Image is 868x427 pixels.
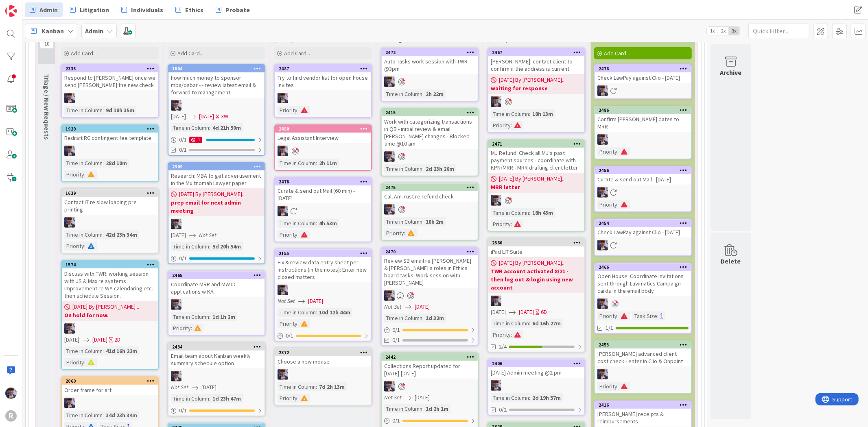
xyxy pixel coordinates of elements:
div: ML [488,296,584,306]
div: 2454Check LawPay against Clio - [DATE] [595,220,691,237]
a: 2471MJ Refund: Check all MJ's past payment sources - coordinate with KPN/MRR - MRR drafting clien... [488,139,585,232]
span: : [297,230,299,239]
div: 5d 20h 54m [210,242,243,251]
div: 2360 [492,240,584,246]
div: ML [382,204,478,215]
span: Admin [39,5,58,15]
img: ML [597,240,608,251]
img: ML [597,298,608,309]
div: 2486 [595,107,691,114]
div: 2466Open House: Coordinate Invitations sent through Lawmatics Campaign - cards in the email body [595,264,691,296]
div: Time in Column [278,308,316,317]
div: 2476 [595,65,691,72]
div: 2478 [279,179,371,185]
span: : [617,200,619,209]
div: 2155 [275,250,371,257]
div: 2471MJ Refund: Check all MJ's past payment sources - coordinate with KPN/MRR - MRR drafting clien... [488,140,584,173]
div: ML [595,85,691,96]
span: [DATE] [64,335,79,344]
a: 2309Research: MBA to get advertisement in the Multnomah Lawyer paper[DATE] By [PERSON_NAME]...pre... [168,162,265,264]
a: 2466Open House: Coordinate Invitations sent through Lawmatics Campaign - cards in the email bodyM... [594,263,692,334]
span: Probate [225,5,250,15]
div: ML [275,285,371,295]
div: Time in Column [64,230,103,239]
b: prep email for next admin meeting [171,198,262,215]
div: 2471 [492,141,584,147]
div: ML [275,206,371,216]
span: : [316,219,317,228]
span: Add Card... [177,50,203,57]
div: Time in Column [491,208,529,217]
div: 1d 32m [424,314,446,322]
div: Review SB email re [PERSON_NAME] & [PERSON_NAME]'s roles in Ethics board tasks. Work session with... [382,255,478,288]
a: Probate [211,2,255,17]
div: 2487 [275,65,371,72]
span: : [84,170,85,179]
div: 0/1 [382,325,478,335]
span: [DATE] By [PERSON_NAME]... [499,76,566,84]
div: ML [488,96,584,107]
img: ML [171,299,181,310]
span: Add Card... [71,50,97,57]
div: 2360iPad LIT Suite [488,239,584,257]
span: : [191,324,192,333]
div: ML [62,93,158,103]
div: 28d 10m [104,159,129,168]
div: 18h 43m [530,208,555,217]
span: 0 / 1 [392,326,400,334]
div: 2456 [599,168,691,173]
a: 2456Curate & send out Mail - [DATE]MLPriority: [594,166,692,212]
div: Time in Column [384,314,422,322]
div: 2415Work with categorizing transactions in QB - initial review & email [PERSON_NAME] changes - Bl... [382,109,478,149]
div: 2453 [595,341,691,349]
div: Redraft RC contingent fee template [62,133,158,143]
div: 2456Curate & send out Mail - [DATE] [595,167,691,185]
div: Confirm [PERSON_NAME] dates to MRR [595,114,691,132]
a: 2453[PERSON_NAME] advanced client cost check - enter in Clio & OnpointMLPriority: [594,340,692,394]
div: Time in Column [171,242,209,251]
span: : [316,308,317,317]
div: MJ Refund: Check all MJ's past payment sources - coordinate with KPN/MRR - MRR drafting client le... [488,148,584,173]
div: Time in Column [171,123,209,132]
a: 1804how much money to sponsor mba/osbar - - review latest email & forward to managementML[DATE][D... [168,64,265,156]
img: ML [384,151,395,162]
div: iPad LIT Suite [488,246,584,257]
div: how much money to sponsor mba/osbar - - review latest email & forward to management [168,72,265,98]
div: 2472 [382,49,478,56]
div: 2472Auto Tasks work session with TWR -@3pm [382,49,478,74]
span: [DATE] By [PERSON_NAME]... [499,259,566,267]
div: 2476Check LawPay against Clio - [DATE] [595,65,691,83]
span: [DATE] [171,112,186,121]
span: : [297,319,299,328]
span: Add Card... [284,50,310,57]
a: 1920Redraft RC contingent fee templateMLTime in Column:28d 10mPriority: [61,124,159,182]
div: 1574Discuss with TWR: working session with JS & Max re systems improvement re WA calendaring etc.... [62,261,158,301]
div: Priority [597,147,617,156]
span: 0 / 1 [286,331,293,340]
div: Contact IT re slow loading pre printing [62,197,158,215]
div: 2434Email team about Kanban weekly summary schedule option [168,343,265,368]
a: 1574Discuss with TWR: working session with JS & Max re systems improvement re WA calendaring etc.... [61,260,159,370]
div: 2475 [382,184,478,191]
span: 1/1 [606,324,613,332]
div: 0/1 [168,253,265,264]
div: 2415 [382,109,478,116]
div: ML [595,298,691,309]
span: : [617,312,619,320]
div: Priority [278,106,297,115]
img: ML [597,85,608,96]
span: : [297,106,299,115]
div: 1804how much money to sponsor mba/osbar - - review latest email & forward to management [168,65,265,98]
div: 18h 2m [424,217,446,226]
a: 2487Try to find vendor list for open house invitesMLPriority: [274,64,372,118]
div: Time in Column [384,164,422,173]
img: ML [278,285,288,295]
span: Support [17,1,37,11]
div: 18h 13m [530,109,555,118]
span: : [422,217,424,226]
div: Priority [278,230,297,239]
div: 1920 [62,125,158,133]
div: 2338Respond to [PERSON_NAME] once we send [PERSON_NAME] the new check [62,65,158,90]
span: [DATE] [92,335,107,344]
div: 1920Redraft RC contingent fee template [62,125,158,143]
